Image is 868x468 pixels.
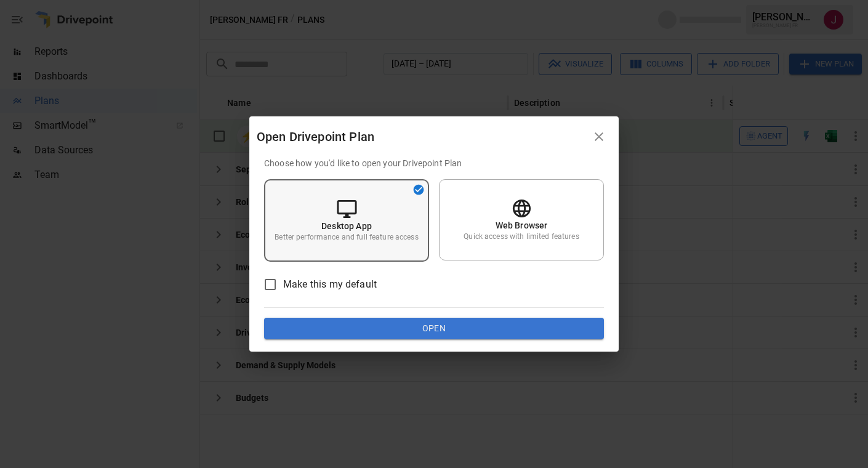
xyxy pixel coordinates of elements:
[275,232,418,243] p: Better performance and full feature access
[321,220,372,232] p: Desktop App
[264,318,604,340] button: Open
[264,157,604,169] p: Choose how you'd like to open your Drivepoint Plan
[283,277,377,292] span: Make this my default
[257,127,587,147] div: Open Drivepoint Plan
[464,232,579,242] p: Quick access with limited features
[496,219,548,232] p: Web Browser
